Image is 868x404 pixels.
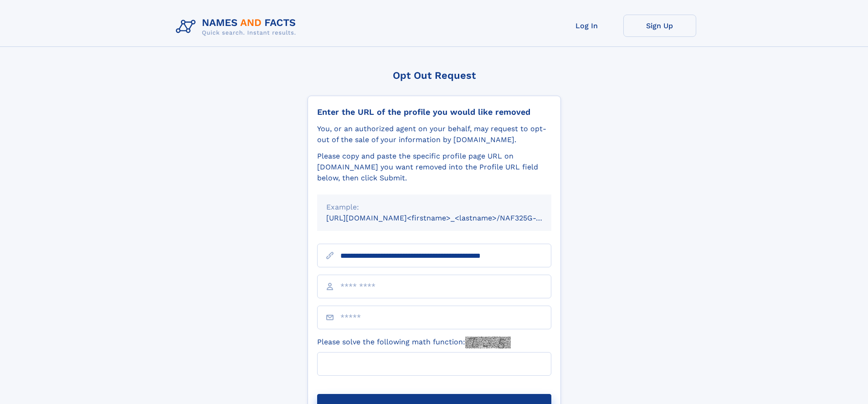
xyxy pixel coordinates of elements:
div: Please copy and paste the specific profile page URL on [DOMAIN_NAME] you want removed into the Pr... [317,151,551,184]
a: Sign Up [623,15,696,37]
img: Logo Names and Facts [172,15,303,39]
div: Opt Out Request [308,70,561,81]
div: Example: [326,202,542,213]
div: Enter the URL of the profile you would like removed [317,107,551,117]
label: Please solve the following math function: [317,337,511,348]
div: You, or an authorized agent on your behalf, may request to opt-out of the sale of your informatio... [317,123,551,145]
small: [URL][DOMAIN_NAME]<firstname>_<lastname>/NAF325G-xxxxxxxx [326,214,569,222]
a: Log In [550,15,623,37]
